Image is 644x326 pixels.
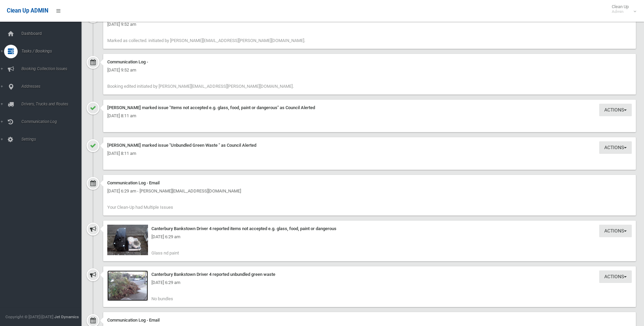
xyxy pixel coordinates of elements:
img: 2025-09-2406.28.105887000369091605541.jpg [107,270,148,301]
button: Actions [599,225,632,237]
strong: Jet Dynamics [54,314,79,319]
div: [DATE] 6:29 am [107,233,632,241]
div: [DATE] 8:11 am [107,149,632,158]
div: [PERSON_NAME] marked issue "Items not accepted e.g. glass, food, paint or dangerous" as Council A... [107,104,632,112]
div: [DATE] 6:29 am [107,279,632,287]
span: Marked as collected. initiated by [PERSON_NAME][EMAIL_ADDRESS][PERSON_NAME][DOMAIN_NAME]. [107,38,305,43]
span: Communication Log [19,119,87,124]
span: Booking Collection Issues [19,66,87,71]
div: [DATE] 8:11 am [107,112,632,120]
div: Communication Log - [107,58,632,66]
div: Communication Log - Email [107,316,632,324]
img: 2025-09-2406.28.218382919443035296088.jpg [107,225,148,255]
span: Dashboard [19,31,87,36]
small: Admin [612,9,629,14]
span: Settings [19,137,87,142]
div: [DATE] 6:29 am - [PERSON_NAME][EMAIL_ADDRESS][DOMAIN_NAME] [107,187,632,195]
div: Canterbury Bankstown Driver 4 reported unbundled green waste [107,270,632,279]
span: Copyright © [DATE]-[DATE] [5,314,53,319]
span: Booking edited initiated by [PERSON_NAME][EMAIL_ADDRESS][PERSON_NAME][DOMAIN_NAME]. [107,84,294,89]
div: [DATE] 9:52 am [107,66,632,74]
div: Communication Log - Email [107,179,632,187]
span: Clean Up ADMIN [7,7,48,14]
button: Actions [599,104,632,116]
button: Actions [599,270,632,283]
span: Drivers, Trucks and Routes [19,102,87,106]
span: Your Clean-Up had Multiple Issues [107,205,173,210]
div: Canterbury Bankstown Driver 4 reported items not accepted e.g. glass, food, paint or dangerous [107,225,632,233]
div: [DATE] 9:52 am [107,20,632,28]
div: [PERSON_NAME] marked issue "Unbundled Green Waste " as Council Alerted [107,141,632,149]
span: Clean Up [608,4,636,14]
button: Actions [599,141,632,154]
span: Tasks / Bookings [19,49,87,54]
span: Addresses [19,84,87,89]
span: No bundles [151,296,173,301]
span: Glass nd paint [151,250,179,256]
